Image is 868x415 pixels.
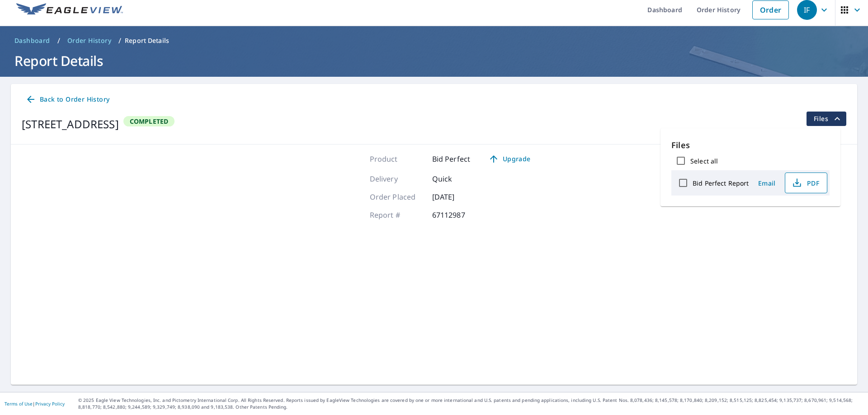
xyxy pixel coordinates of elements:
li: / [118,35,121,46]
span: Order History [67,36,111,45]
span: Email [756,179,778,187]
p: Order Placed [370,191,424,202]
a: Order History [64,33,115,48]
h1: Report Details [11,51,857,70]
label: Bid Perfect Report [693,179,749,187]
p: [DATE] [432,191,486,202]
a: Privacy Policy [35,401,65,407]
span: Upgrade [486,154,532,164]
a: Upgrade [481,152,538,166]
p: 67112987 [432,210,486,220]
p: Quick [432,173,486,184]
label: Select all [690,157,718,165]
button: PDF [785,173,827,193]
div: [STREET_ADDRESS] [22,116,119,132]
a: Terms of Use [5,401,33,407]
a: Back to Order History [22,91,113,108]
img: EV Logo [16,3,123,17]
span: Completed [124,117,174,126]
p: Files [671,139,830,151]
button: filesDropdownBtn-67112987 [806,112,846,126]
span: Back to Order History [25,94,109,105]
p: Bid Perfect [432,154,471,164]
button: Email [752,176,781,190]
p: Report # [370,210,424,220]
p: Product [370,154,424,164]
span: PDF [791,177,820,188]
p: Delivery [370,173,424,184]
nav: breadcrumb [11,33,857,48]
span: Dashboard [14,36,50,45]
p: | [5,401,65,406]
a: Dashboard [11,33,54,48]
a: Order [752,0,789,19]
span: Files [814,113,843,124]
p: Report Details [125,36,169,45]
li: / [57,35,60,46]
p: © 2025 Eagle View Technologies, Inc. and Pictometry International Corp. All Rights Reserved. Repo... [78,397,863,410]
